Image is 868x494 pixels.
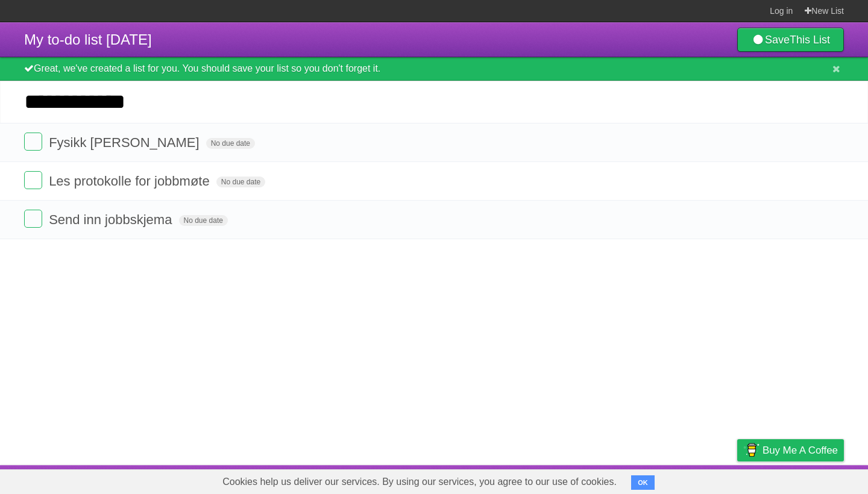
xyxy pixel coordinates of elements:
label: Done [24,210,42,228]
label: Done [24,171,42,189]
a: SaveThis List [737,28,844,52]
button: OK [631,475,655,490]
span: No due date [216,177,265,187]
a: Developers [617,468,665,491]
span: Fysikk [PERSON_NAME] [49,135,202,150]
span: No due date [179,215,228,226]
a: Privacy [722,468,753,491]
span: Cookies help us deliver our services. By using our services, you agree to our use of cookies. [210,470,629,494]
label: Done [24,133,42,151]
a: Suggest a feature [768,468,844,491]
b: This List [790,34,830,46]
img: Buy me a coffee [743,440,759,460]
span: My to-do list [DATE] [24,31,152,48]
span: No due date [206,138,255,149]
span: Send inn jobbskjema [49,212,175,227]
a: Terms [681,468,707,491]
span: Les protokolle for jobbmøte [49,174,213,189]
span: Buy me a coffee [763,440,838,461]
a: Buy me a coffee [737,439,844,461]
a: About [577,468,602,491]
